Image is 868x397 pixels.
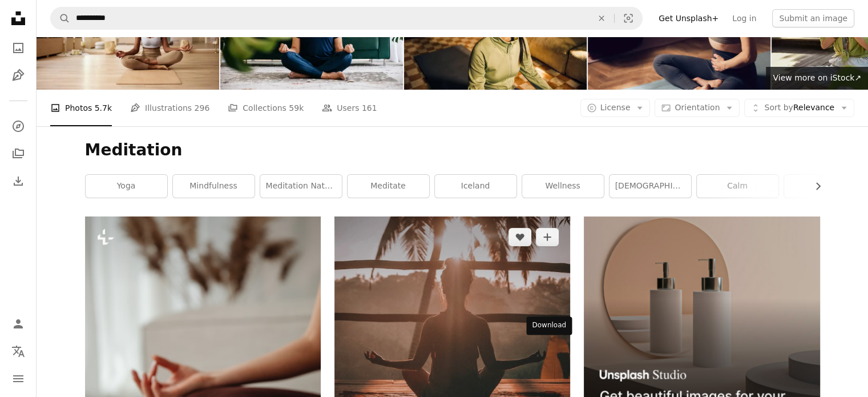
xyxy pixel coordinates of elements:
a: woman doing yoga meditation on brown parquet flooring [334,348,570,359]
span: 59k [289,102,304,114]
button: Search Unsplash [51,7,70,29]
a: meditate [348,175,429,198]
a: Photos [7,37,30,59]
button: Menu [7,367,30,390]
a: meditation nature [260,175,342,198]
button: Submit an image [772,9,854,27]
a: mindfulness [173,175,255,198]
a: Home — Unsplash [7,7,30,32]
a: Get Unsplash+ [652,9,725,27]
a: Illustrations 296 [130,90,209,126]
a: yoga [86,175,167,198]
a: Collections [7,142,30,165]
span: Orientation [675,103,720,112]
button: Clear [589,7,614,29]
button: Orientation [655,99,740,117]
a: calm [697,175,778,198]
span: Sort by [764,103,793,112]
a: [DEMOGRAPHIC_DATA] [609,175,691,198]
button: Like [508,228,531,246]
button: Add to Collection [536,228,559,246]
a: Log in / Sign up [7,312,30,335]
button: scroll list to the right [808,175,820,198]
a: Explore [7,115,30,138]
a: Illustrations [7,64,30,87]
h1: Meditation [85,140,820,161]
a: nature [784,175,866,198]
span: View more on iStock ↗ [773,73,861,82]
button: Sort byRelevance [744,99,854,117]
button: License [580,99,651,117]
a: Download History [7,170,30,193]
a: iceland [435,175,516,198]
form: Find visuals sitewide [50,7,643,30]
a: wellness [522,175,604,198]
button: Visual search [615,7,642,29]
span: 161 [362,102,377,114]
button: Language [7,340,30,363]
a: Collections 59k [228,90,304,126]
a: View more on iStock↗ [766,67,868,90]
a: Users 161 [322,90,377,126]
div: Download [526,316,572,335]
a: Log in [725,9,763,27]
span: 296 [195,102,210,114]
span: License [600,103,631,112]
span: Relevance [764,102,834,114]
